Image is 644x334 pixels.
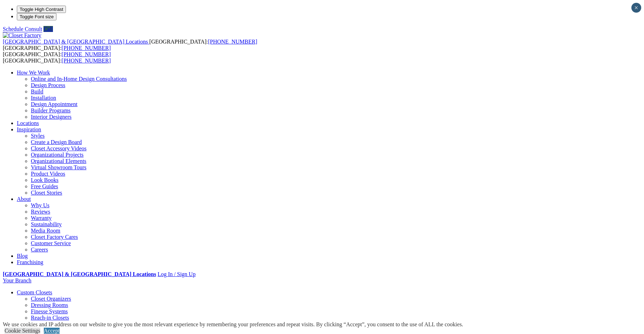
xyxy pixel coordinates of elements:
[31,101,77,107] a: Design Appointment
[31,234,78,240] a: Closet Factory Cares
[31,221,62,227] a: Sustainability
[31,209,50,215] a: Reviews
[31,190,62,196] a: Closet Stories
[31,296,71,302] a: Closet Organizers
[62,58,111,64] a: [PHONE_NUMBER]
[31,107,70,113] a: Builder Programs
[31,114,72,120] a: Interior Designers
[20,14,54,19] span: Toggle Font size
[157,271,195,277] a: Log In / Sign Up
[17,259,43,265] a: Franchising
[31,158,86,164] a: Organizational Elements
[31,164,87,170] a: Virtual Showroom Tours
[31,302,68,308] a: Dressing Rooms
[3,39,148,45] span: [GEOGRAPHIC_DATA] & [GEOGRAPHIC_DATA] Locations
[31,215,52,221] a: Warranty
[631,3,641,13] button: Close
[62,51,111,57] a: [PHONE_NUMBER]
[5,328,40,334] a: Cookie Settings
[31,89,43,94] a: Build
[44,328,60,334] a: Accept
[17,253,28,259] a: Blog
[3,321,463,328] div: We use cookies and IP address on our website to give you the most relevant experience by remember...
[31,202,49,208] a: Why Us
[31,240,71,246] a: Customer Service
[31,177,59,183] a: Look Books
[3,26,42,32] a: Schedule Consult
[3,39,149,45] a: [GEOGRAPHIC_DATA] & [GEOGRAPHIC_DATA] Locations
[31,308,68,314] a: Finesse Systems
[3,271,156,277] a: [GEOGRAPHIC_DATA] & [GEOGRAPHIC_DATA] Locations
[31,82,65,88] a: Design Process
[208,39,257,45] a: [PHONE_NUMBER]
[17,196,31,202] a: About
[43,26,53,32] a: Call
[31,247,48,253] a: Careers
[17,13,56,20] button: Toggle Font size
[31,76,127,82] a: Online and In-Home Design Consultations
[17,126,41,132] a: Inspiration
[3,277,31,283] a: Your Branch
[3,32,41,39] img: Closet Factory
[31,171,65,177] a: Product Videos
[31,152,83,158] a: Organizational Projects
[31,145,87,151] a: Closet Accessory Videos
[31,95,56,101] a: Installation
[17,70,50,76] a: How We Work
[17,120,39,126] a: Locations
[31,183,58,189] a: Free Guides
[17,289,52,295] a: Custom Closets
[31,228,60,234] a: Media Room
[3,51,111,64] span: [GEOGRAPHIC_DATA]: [GEOGRAPHIC_DATA]:
[31,133,45,139] a: Styles
[17,6,66,13] button: Toggle High Contrast
[20,7,63,12] span: Toggle High Contrast
[62,45,111,51] a: [PHONE_NUMBER]
[31,321,60,327] a: Shoe Closets
[31,139,82,145] a: Create a Design Board
[3,39,257,51] span: [GEOGRAPHIC_DATA]: [GEOGRAPHIC_DATA]:
[31,315,69,321] a: Reach-in Closets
